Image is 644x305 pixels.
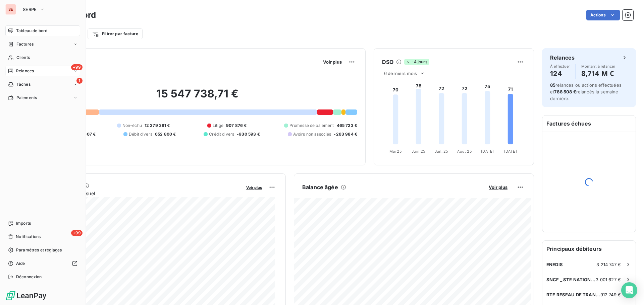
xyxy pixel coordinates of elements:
span: Aide [16,260,25,266]
h6: Principaux débiteurs [542,241,636,257]
button: Voir plus [244,184,264,190]
span: Litige [213,123,223,129]
h6: Relances [550,54,575,62]
span: Paramètres et réglages [16,247,62,253]
span: Clients [16,55,30,61]
span: 3 214 747 € [596,262,621,267]
span: Montant à relancer [581,64,615,68]
span: +99 [71,64,83,70]
span: Voir plus [489,184,507,190]
h4: 8,714 M € [581,68,615,79]
button: Voir plus [321,59,344,65]
span: Chiffre d'affaires mensuel [38,190,241,197]
h4: 124 [550,68,570,79]
span: Déconnexion [16,274,42,280]
span: 907 876 € [226,123,247,129]
span: Avoirs non associés [293,131,331,137]
span: -4 jours [404,59,429,65]
span: Promesse de paiement [289,123,334,129]
span: Tableau de bord [16,28,47,34]
tspan: Mai 25 [389,149,402,154]
button: Actions [586,10,620,20]
span: -263 984 € [334,131,357,137]
span: Imports [16,220,31,226]
tspan: [DATE] [504,149,517,154]
tspan: Août 25 [457,149,472,154]
span: Voir plus [323,59,342,65]
span: 85 [550,82,555,88]
span: Factures [16,41,34,47]
span: Relances [16,68,34,74]
tspan: [DATE] [481,149,494,154]
h6: Balance âgée [302,183,338,191]
span: 652 800 € [155,131,176,137]
div: SE [5,4,16,15]
span: SERPE [23,7,37,12]
span: À effectuer [550,64,570,68]
button: Filtrer par facture [88,28,143,39]
div: Open Intercom Messenger [621,282,637,298]
span: relances ou actions effectuées et relancés la semaine dernière. [550,82,622,101]
h6: DSO [382,58,393,66]
span: 465 723 € [337,123,357,129]
h2: 15 547 738,71 € [38,87,357,107]
span: Non-échu [122,123,142,129]
span: -930 593 € [237,131,260,137]
span: Notifications [16,234,41,240]
span: ENEDIS [546,262,563,267]
span: 912 749 € [600,292,621,297]
span: RTE RESEAU DE TRANSPORT ELECTRICITE [546,292,600,297]
span: 3 001 627 € [596,277,621,282]
span: 6 derniers mois [384,71,417,76]
h6: Factures échues [542,116,636,132]
button: Voir plus [487,184,509,190]
span: Voir plus [246,185,262,190]
span: Crédit divers [209,131,234,137]
span: Tâches [16,81,31,87]
span: Débit divers [129,131,152,137]
tspan: Juil. 25 [435,149,448,154]
span: 1 [76,78,83,84]
img: Logo LeanPay [5,290,47,301]
span: Paiements [16,95,37,101]
span: 12 279 381 € [145,123,170,129]
span: SNCF _ STE NATIONALE [546,277,596,282]
tspan: Juin 25 [412,149,425,154]
a: Aide [5,258,80,269]
span: +99 [71,230,83,236]
span: 788 508 € [554,89,576,94]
